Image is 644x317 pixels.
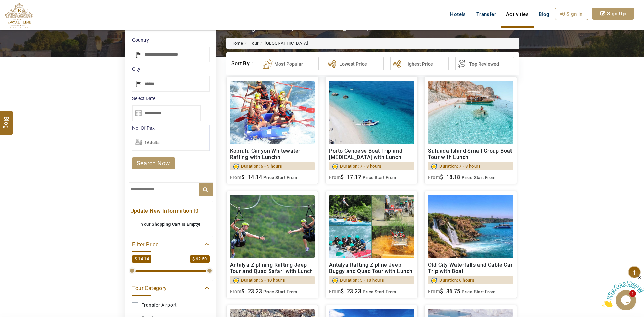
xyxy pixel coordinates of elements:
[424,191,517,298] a: Old City Waterfalls and Cable Car Trip with BoatDuration: 6 hoursFrom$ 36.75 Price Start From
[226,77,319,184] a: Koprulu Canyon Whitewater Rafting with LunchhDuration: 6 - 9 hoursFrom$ 14.14 Price Start From
[446,288,460,295] span: 36.75
[326,57,384,70] button: Lowest Price
[226,191,319,298] a: Antalya Ziplining Rafting Jeep Tour and Quad Safari with LunchDuration: 5 - 10 hoursFrom$ 23.23 P...
[132,66,210,72] label: City
[329,148,414,160] h2: Porto Genoese Boat Trip and [MEDICAL_DATA] with Lunch
[390,57,449,70] button: Highest Price
[439,162,481,170] span: Duration: 7 - 8 hours
[132,299,210,311] a: Transfer Airport
[428,175,440,180] sub: From
[248,288,262,295] span: 23.23
[440,288,443,295] span: $
[230,148,315,160] h2: Koprulu Canyon Whitewater Rafting with Lunchh
[248,174,262,180] span: 14.14
[230,289,242,294] sub: From
[230,195,315,258] img: Antalya-Ziplining-Rafting-Jeep-royallineholidays8.jpg
[263,175,297,180] span: Price Start From
[329,195,414,258] img: Rafting-Zipline-royallineholidays1.jpg
[261,57,319,70] button: Most Popular
[263,289,297,294] span: Price Start From
[602,275,644,307] iframe: chat widget
[534,8,555,21] a: Blog
[539,11,550,17] span: Blog
[241,288,244,295] span: $
[439,276,475,284] span: Duration: 6 hours
[428,81,513,144] img: Antalya-Suluada-Island-royallineholidays2.jpg
[230,175,242,180] sub: From
[329,81,414,144] img: Porto-Genoese-Boat-royallineholidays%202.jpg
[132,240,210,248] a: Filter Price
[428,289,440,294] sub: From
[132,255,152,263] span: $ 14.14
[471,8,501,21] a: Transfer
[363,289,396,294] span: Price Start From
[241,162,282,170] span: Duration: 6 - 9 hours
[5,3,33,28] img: The Royal Line Holidays
[428,148,513,160] h2: Suluada Island Small Group Boat Tour with Lunch
[241,174,244,180] span: $
[132,157,175,169] a: search now
[347,288,361,295] span: 23.23
[141,222,200,227] b: Your Shopping Cart Is Empty!
[325,191,418,298] a: Antalya Rafting Zipline Jeep Buggy and Quad Tour with LunchDuration: 5 - 10 hoursFrom$ 23.23 Pric...
[231,57,254,70] div: Sort By :
[329,262,414,274] h2: Antalya Rafting Zipline Jeep Buggy and Quad Tour with Lunch
[230,262,315,274] h2: Antalya Ziplining Rafting Jeep Tour and Quad Safari with Lunch
[132,125,209,131] label: No. Of Pax
[501,8,534,21] a: Activities
[445,8,471,21] a: Hotels
[230,81,315,144] img: Alanya-Koprulu-Canyon-Whitewater-Rafting-royallineholidays11.jpg
[340,276,384,284] span: Duration: 5 - 10 hours
[428,262,513,274] h2: Old City Waterfalls and Cable Car Trip with Boat
[462,289,495,294] span: Price Start From
[363,175,396,180] span: Price Start From
[446,174,460,180] span: 18.18
[424,77,517,184] a: Suluada Island Small Group Boat Tour with LunchDuration: 7 - 8 hoursFrom$ 18.18 Price Start From
[329,175,341,180] sub: From
[555,8,588,20] a: Sign In
[341,174,344,180] span: $
[428,195,513,258] img: Old%20City-%20Waterfalls-royalline3.jpg
[132,95,210,102] label: Select Date
[325,77,418,184] a: Porto Genoese Boat Trip and [MEDICAL_DATA] with LunchDuration: 7 - 8 hoursFrom$ 17.17 Price Start...
[2,116,11,122] span: Blog
[440,174,443,180] span: $
[340,162,381,170] span: Duration: 7 - 8 hours
[347,174,361,180] span: 17.17
[144,140,160,145] span: 1Adults
[592,8,634,20] a: Sign Up
[329,289,341,294] sub: From
[241,276,285,284] span: Duration: 5 - 10 hours
[455,57,514,70] button: Top Reviewed
[341,288,344,295] span: $
[462,175,495,180] span: Price Start From
[132,284,210,292] a: Tour Category
[190,255,210,263] span: $ 62.50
